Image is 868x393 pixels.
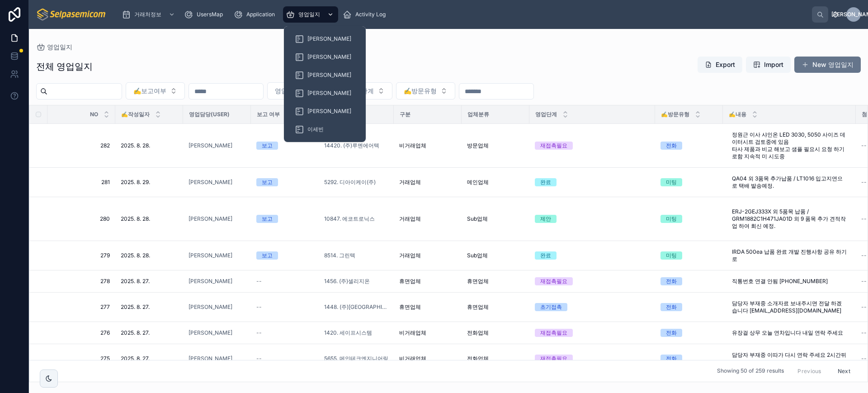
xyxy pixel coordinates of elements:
a: 279 [58,252,110,259]
span: 2025. 8. 27. [121,303,150,311]
span: [PERSON_NAME] [189,142,232,149]
div: 미팅 [666,251,677,260]
div: 초기접촉 [540,303,562,311]
span: 영업담당(User) [275,86,319,95]
a: 미팅 [660,215,717,223]
span: -- [256,355,262,362]
a: 완료 [535,251,650,260]
a: -- [256,303,313,311]
span: Activity Log [355,11,386,18]
a: 전화 [660,277,717,285]
a: 보고 [256,142,313,150]
div: 전화 [666,303,677,311]
span: 담당자 부재중 소개자료 보내주시면 전달 하겠습니다 [EMAIL_ADDRESS][DOMAIN_NAME] [732,300,847,314]
span: [PERSON_NAME] [307,35,351,43]
a: [PERSON_NAME] [189,355,232,362]
span: 2025. 8. 29. [121,179,150,186]
div: 미팅 [666,178,677,186]
a: 초기접촉 [535,303,650,311]
a: ERJ-2GEJ333X 외 5품목 납품 / GRM1882C1H471JA01D 외 9 품목 추가 견적작업 하여 회신 예정. [728,204,850,233]
a: [PERSON_NAME] [189,142,245,149]
div: 전화 [666,329,677,337]
span: 휴면업체 [399,278,421,285]
span: -- [861,215,867,223]
a: 2025. 8. 27. [121,303,178,311]
a: [PERSON_NAME] [189,278,232,285]
a: 보고 [256,215,313,223]
div: 재접촉필요 [540,142,567,150]
a: 280 [58,215,110,223]
div: 재접촉필요 [540,355,567,363]
span: 2025. 8. 27. [121,355,150,362]
span: 휴면업체 [467,278,489,285]
span: ✍️내용 [729,111,746,118]
span: 1448. (주)[GEOGRAPHIC_DATA] [324,303,388,311]
span: Sub업체 [467,215,488,223]
a: 8514. 그린텍 [324,252,388,259]
span: 282 [58,142,110,149]
span: ✍️보고여부 [133,86,166,95]
a: 휴면업체 [399,278,456,285]
a: 휴면업체 [467,278,524,285]
a: [PERSON_NAME] [189,278,245,285]
span: 2025. 8. 28. [121,252,150,259]
a: 영업일지 [36,43,72,52]
a: 2025. 8. 29. [121,179,178,186]
a: 278 [58,278,110,285]
a: 보고 [256,178,313,186]
a: [PERSON_NAME] [289,67,360,83]
a: 2025. 8. 28. [121,142,178,149]
a: 5292. 디아이케이(주) [324,179,388,186]
div: 전화 [666,355,677,363]
a: [PERSON_NAME] [189,355,245,362]
span: 거래처정보 [134,11,161,18]
span: 거래업체 [399,215,421,223]
span: 276 [58,329,110,336]
a: [PERSON_NAME] [189,215,232,223]
div: 미팅 [666,215,677,223]
a: 메인업체 [467,179,524,186]
span: 영업일지 [298,11,320,18]
a: [PERSON_NAME] [289,85,360,101]
span: 영업단계 [535,111,557,118]
a: 재접촉필요 [535,329,650,337]
a: 보고 [256,251,313,260]
div: 제안 [540,215,551,223]
div: 보고 [262,142,273,150]
a: [PERSON_NAME] [189,303,232,311]
div: 재접촉필요 [540,329,567,337]
span: 휴면업체 [467,303,489,311]
a: 1456. (주)셀리지온 [324,278,388,285]
h1: 전체 영업일지 [36,60,93,73]
a: [PERSON_NAME] [189,179,245,186]
span: [PERSON_NAME] [189,179,232,186]
a: 전화업체 [467,355,524,362]
a: 2025. 8. 27. [121,329,178,336]
span: 전화업체 [467,329,489,336]
span: 유장걸 상무 오늘 연차입니다 내일 연락 주세요 [732,329,843,336]
a: [PERSON_NAME] [189,252,245,259]
a: 5655. 메인테크엔지니어링 [324,355,388,362]
img: App logo [36,7,107,22]
span: -- [861,179,867,186]
a: QA04 외 3품목 추가납품 / LT1016 입고지연으로 택배 발송예정. [728,171,850,193]
span: [PERSON_NAME] [189,329,232,336]
div: 완료 [540,251,551,260]
div: 보고 [262,215,273,223]
a: 재접촉필요 [535,142,650,150]
a: 방문업체 [467,142,524,149]
span: ERJ-2GEJ333X 외 5품목 납품 / GRM1882C1H471JA01D 외 9 품목 추가 견적작업 하여 회신 예정. [732,208,847,230]
button: Select Button [341,82,392,99]
span: 275 [58,355,110,362]
a: 전화업체 [467,329,524,336]
span: 정원근 이사 샤인온 LED 3030, 5050 사이즈 데이터시트 검토중에 있음 타사 제품과 비교 해보고 샘플 필요시 요청 하기로함 지속적 미 시도중 [732,131,847,160]
a: 이세빈 [289,121,360,137]
span: [PERSON_NAME] [189,252,232,259]
a: 거래업체 [399,179,456,186]
span: 2025. 8. 28. [121,215,150,223]
span: Import [764,60,783,69]
a: New 영업일지 [794,57,861,73]
a: 277 [58,303,110,311]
